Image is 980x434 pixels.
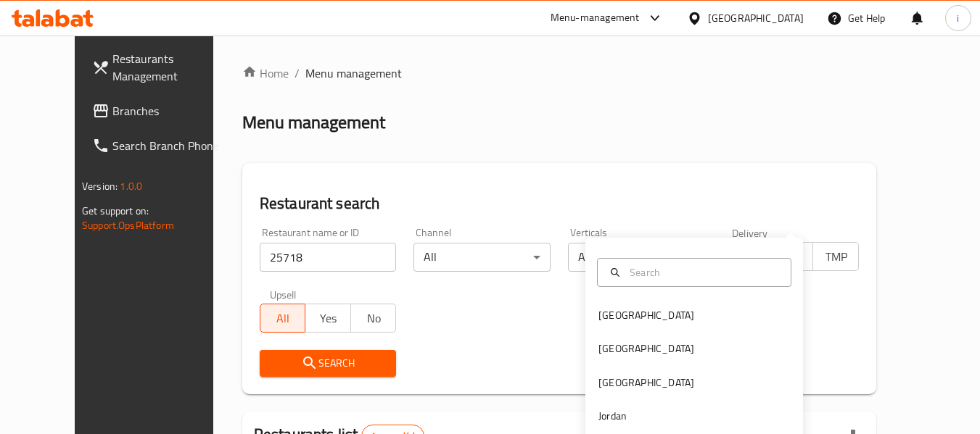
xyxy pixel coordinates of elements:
button: Yes [305,304,351,333]
span: No [357,308,391,329]
button: TMP [812,242,859,271]
button: All [260,304,306,333]
span: 1.0.0 [120,177,142,196]
input: Search for restaurant name or ID.. [260,243,397,272]
span: Yes [311,308,345,329]
a: Support.OpsPlatform [82,216,174,235]
a: Home [242,64,289,82]
div: Jordan [598,408,627,424]
label: Upsell [270,289,297,299]
button: No [350,304,397,333]
span: Get support on: [82,201,149,220]
div: [GEOGRAPHIC_DATA] [598,341,694,356]
span: TMP [819,246,853,267]
span: Search Branch Phone [112,137,227,154]
span: Menu management [305,64,402,82]
span: All [266,308,300,329]
h2: Menu management [242,111,385,134]
a: Restaurants Management [81,41,239,93]
li: / [295,64,300,82]
a: Branches [81,93,239,128]
a: Search Branch Phone [81,128,239,163]
button: Search [260,350,397,377]
div: [GEOGRAPHIC_DATA] [598,307,694,323]
label: Delivery [732,228,768,238]
span: i [957,10,959,26]
input: Search [624,264,782,280]
div: Menu-management [551,9,640,27]
div: All [568,243,705,272]
span: Branches [112,102,227,120]
div: [GEOGRAPHIC_DATA] [598,375,694,391]
div: All [413,243,551,272]
div: [GEOGRAPHIC_DATA] [708,10,804,26]
h2: Restaurant search [260,193,859,214]
span: Version: [82,177,118,196]
nav: breadcrumb [242,64,876,82]
span: Restaurants Management [112,50,227,85]
span: Search [271,354,385,372]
